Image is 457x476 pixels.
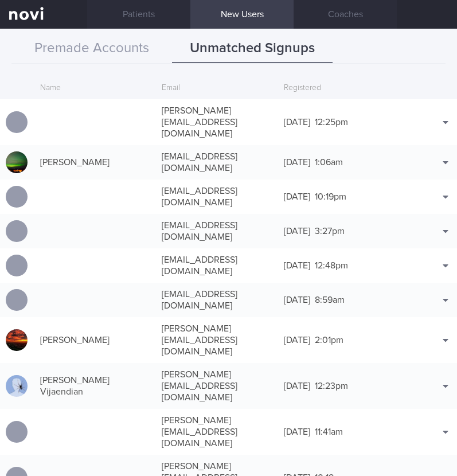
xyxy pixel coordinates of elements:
[315,158,343,167] span: 1:06am
[11,34,172,63] button: Premade Accounts
[315,192,346,201] span: 10:19pm
[34,369,156,403] div: [PERSON_NAME] Vijaendian
[284,192,310,201] span: [DATE]
[278,77,400,99] div: Registered
[315,261,348,270] span: 12:48pm
[156,99,278,145] div: [PERSON_NAME][EMAIL_ADDRESS][DOMAIN_NAME]
[284,227,310,236] span: [DATE]
[315,295,345,305] span: 8:59am
[284,261,310,270] span: [DATE]
[156,214,278,248] div: [EMAIL_ADDRESS][DOMAIN_NAME]
[34,329,156,352] div: [PERSON_NAME]
[284,381,310,391] span: [DATE]
[284,118,310,127] span: [DATE]
[34,77,156,99] div: Name
[315,427,343,436] span: 11:41am
[284,335,310,345] span: [DATE]
[284,158,310,167] span: [DATE]
[34,151,156,174] div: [PERSON_NAME]
[315,335,343,345] span: 2:01pm
[156,145,278,180] div: [EMAIL_ADDRESS][DOMAIN_NAME]
[172,34,333,63] button: Unmatched Signups
[156,363,278,409] div: [PERSON_NAME][EMAIL_ADDRESS][DOMAIN_NAME]
[156,283,278,317] div: [EMAIL_ADDRESS][DOMAIN_NAME]
[156,317,278,363] div: [PERSON_NAME][EMAIL_ADDRESS][DOMAIN_NAME]
[284,295,310,305] span: [DATE]
[315,381,348,391] span: 12:23pm
[315,227,345,236] span: 3:27pm
[315,118,348,127] span: 12:25pm
[156,180,278,214] div: [EMAIL_ADDRESS][DOMAIN_NAME]
[156,77,278,99] div: Email
[284,427,310,436] span: [DATE]
[156,409,278,455] div: [PERSON_NAME][EMAIL_ADDRESS][DOMAIN_NAME]
[156,248,278,283] div: [EMAIL_ADDRESS][DOMAIN_NAME]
